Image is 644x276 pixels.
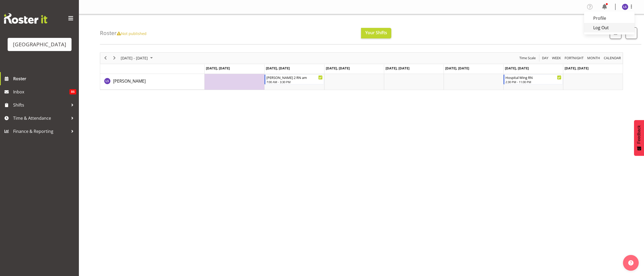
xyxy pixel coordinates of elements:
[622,4,628,10] img: liz-schofield10772.jpg
[69,89,76,94] span: 86
[584,23,635,32] a: Log Out
[120,55,148,61] span: [DATE] - [DATE]
[266,80,322,84] div: 7:00 AM - 3:30 PM
[4,13,47,24] img: Rosterit website logo
[13,88,69,96] span: Inbox
[505,80,561,84] div: 2:30 PM - 11:00 PM
[113,78,146,84] a: [PERSON_NAME]
[386,66,409,71] span: [DATE], [DATE]
[603,55,621,61] span: calendar
[326,66,350,71] span: [DATE], [DATE]
[13,41,66,48] div: [GEOGRAPHIC_DATA]
[13,75,76,83] span: Roster
[505,66,529,71] span: [DATE], [DATE]
[637,125,641,144] span: Feedback
[206,66,230,71] span: [DATE], [DATE]
[519,55,537,61] button: Time Scale
[564,55,584,61] span: Fortnight
[504,74,563,84] div: Liz Schofield"s event - Hospital Wing RN Begin From Saturday, November 8, 2025 at 2:30:00 PM GMT+...
[541,55,549,61] button: Timeline Day
[586,55,601,61] button: Timeline Month
[584,13,635,23] a: Profile
[541,55,549,61] span: Day
[564,55,585,61] button: Fortnight
[634,120,644,156] button: Feedback - Show survey
[628,260,633,265] img: help-xxl-2.png
[265,74,324,84] div: Liz Schofield"s event - Ressie 2 RN am Begin From Tuesday, November 4, 2025 at 7:00:00 AM GMT+13:...
[365,30,387,36] span: Your Shifts
[361,28,391,38] button: Your Shifts
[565,66,589,71] span: [DATE], [DATE]
[519,55,536,61] span: Time Scale
[587,55,601,61] span: Month
[266,75,322,80] div: [PERSON_NAME] 2 RN am
[100,74,205,90] td: Liz Schofield resource
[505,75,561,80] div: Hospital Wing RN
[102,55,109,61] button: Previous
[551,55,561,61] span: Week
[445,66,469,71] span: [DATE], [DATE]
[100,52,623,90] div: Timeline Week of November 7, 2025
[101,53,110,64] div: previous period
[13,114,68,122] span: Time & Attendance
[13,101,68,109] span: Shifts
[110,53,119,64] div: next period
[603,55,622,61] button: Month
[117,31,146,36] span: Not published
[100,30,146,36] h4: Roster
[113,78,146,84] span: [PERSON_NAME]
[266,66,290,71] span: [DATE], [DATE]
[119,53,156,64] div: November 03 - 09, 2025
[551,55,562,61] button: Timeline Week
[111,55,118,61] button: Next
[120,55,155,61] button: November 2025
[13,127,68,135] span: Finance & Reporting
[205,74,623,90] table: Timeline Week of November 7, 2025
